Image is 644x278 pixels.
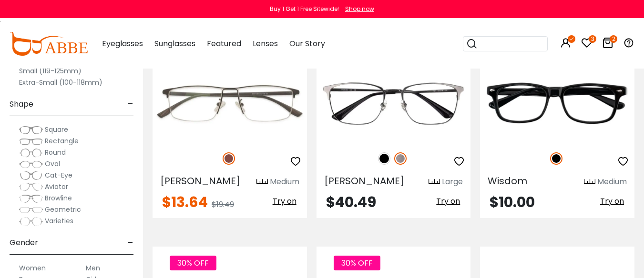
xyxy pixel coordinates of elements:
[45,159,60,169] span: Oval
[394,152,407,165] img: Gun
[45,136,79,146] span: Rectangle
[253,38,278,49] span: Lenses
[600,196,624,207] span: Try on
[102,38,143,49] span: Eyeglasses
[19,137,43,146] img: Rectangle.png
[334,256,380,270] span: 30% OFF
[289,38,325,49] span: Our Story
[433,195,463,208] button: Try on
[345,5,374,13] div: Shop now
[45,205,81,214] span: Geometric
[10,32,88,56] img: abbeglasses.com
[212,199,234,210] span: $19.49
[19,217,43,227] img: Varieties.png
[45,182,68,191] span: Aviator
[19,148,43,158] img: Round.png
[273,196,296,207] span: Try on
[490,192,535,212] span: $10.00
[127,231,133,254] span: -
[154,38,195,49] span: Sunglasses
[19,205,43,215] img: Geometric.png
[317,65,471,142] img: Gun Nathan - Titanium ,Adjust Nose Pads
[324,174,404,188] span: [PERSON_NAME]
[550,152,562,165] img: Black
[597,195,627,208] button: Try on
[19,65,82,77] label: Small (119-125mm)
[19,182,43,192] img: Aviator.png
[436,196,460,207] span: Try on
[589,35,596,43] i: 3
[127,93,133,116] span: -
[10,93,33,116] span: Shape
[19,171,43,180] img: Cat-Eye.png
[160,174,240,188] span: [PERSON_NAME]
[429,179,440,186] img: size ruler
[45,148,66,157] span: Round
[162,192,208,212] span: $13.64
[340,5,374,13] a: Shop now
[153,65,307,142] img: Brown Isaac - Metal ,Adjust Nose Pads
[223,152,235,165] img: Brown
[584,179,595,186] img: size ruler
[19,77,102,88] label: Extra-Small (100-118mm)
[488,174,527,188] span: Wisdom
[45,193,72,203] span: Browline
[19,159,43,169] img: Oval.png
[207,38,241,49] span: Featured
[45,170,72,180] span: Cat-Eye
[597,176,627,188] div: Medium
[442,176,463,188] div: Large
[270,176,299,188] div: Medium
[45,125,68,134] span: Square
[602,39,613,50] a: 2
[170,256,216,270] span: 30% OFF
[581,39,593,50] a: 3
[10,231,38,254] span: Gender
[326,192,376,212] span: $40.49
[610,35,617,43] i: 2
[256,179,268,186] img: size ruler
[480,65,634,142] img: Black Wisdom - Acetate ,Universal Bridge Fit
[270,195,299,208] button: Try on
[45,216,73,226] span: Varieties
[378,152,390,165] img: Black
[19,194,43,203] img: Browline.png
[19,125,43,135] img: Square.png
[270,5,339,13] div: Buy 1 Get 1 Free Sitewide!
[86,262,100,274] label: Men
[19,262,46,274] label: Women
